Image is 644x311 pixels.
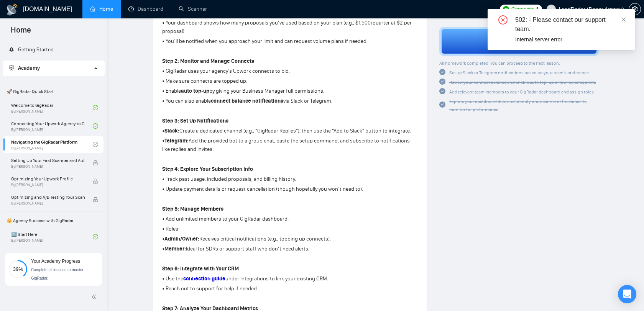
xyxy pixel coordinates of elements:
[164,137,189,144] strong: Telegram:
[93,178,98,184] span: lock
[162,87,417,95] p: • Enable by giving your Business Manager full permissions.
[511,5,534,13] span: Connects:
[11,228,93,245] a: 1️⃣ Start HereBy[PERSON_NAME]
[503,6,509,12] img: upwork-logo.png
[9,46,54,53] a: rocketGetting Started
[439,61,560,66] span: All homework completed! You can proceed to the next lesson:
[536,5,539,13] span: 1
[9,65,40,71] span: Academy
[11,183,85,187] span: By [PERSON_NAME]
[449,89,594,95] span: Add relevant team members to your GigRadar dashboard and assign roles
[31,259,80,264] span: Your Academy Progress
[439,27,599,56] button: Next
[91,293,99,301] span: double-left
[162,19,417,36] p: • Your dashboard shows how many proposals you’ve used based on your plan (e.g., $1,500/quarter at...
[11,164,85,169] span: By [PERSON_NAME]
[11,99,93,116] a: Welcome to GigRadarBy[PERSON_NAME]
[11,193,85,201] span: Optimizing and A/B Testing Your Scanner for Better Results
[162,127,417,135] p: • Create a dedicated channel (e.g., “GigRadar Replies”), then use the “Add to Slack” button to in...
[162,185,417,193] p: • Update payment details or request cancellation (though hopefully you won’t need to).
[162,77,417,85] p: • Make sure connects are topped up.
[162,245,417,253] p: • Ideal for SDRs or support staff who don’t need alerts.
[31,268,84,280] span: Complete all lessons to master GigRadar.
[93,234,98,239] span: check-circle
[515,15,626,34] div: 502: - Please contact our support team.
[128,6,163,12] a: dashboardDashboard
[5,25,37,41] span: Home
[93,197,98,202] span: lock
[439,88,445,94] span: check-circle
[629,3,641,15] button: setting
[162,225,417,233] p: • Roles:
[183,275,225,282] a: connection guide
[11,201,85,206] span: By [PERSON_NAME]
[162,285,417,293] p: • Reach out to support for help if needed.
[18,65,40,71] span: Academy
[11,118,93,134] a: Connecting Your Upwork Agency to GigRadarBy[PERSON_NAME]
[9,267,27,272] span: 39%
[439,69,445,75] span: check-circle
[162,265,239,272] strong: Step 6: Integrate with Your CRM
[93,105,98,110] span: check-circle
[164,246,186,252] strong: Member:
[162,275,417,283] p: • Use the under Integrations to link your existing CRM.
[162,97,417,105] p: • You can also enable via Slack or Telegram.
[618,285,636,303] div: Open Intercom Messenger
[162,137,417,154] p: • Add the provided bot to a group chat, paste the setup command, and subscribe to notifications l...
[11,175,85,183] span: Optimizing Your Upwork Profile
[515,35,626,44] div: Internal server error
[90,6,113,12] a: homeHome
[164,128,179,134] strong: Slack:
[439,102,445,108] span: check-circle
[449,99,587,112] span: Explore your dashboard data and identify one scanner or freelancer to monitor for performance
[211,98,283,104] strong: connect balance notifications
[549,7,554,12] span: user
[93,142,98,147] span: check-circle
[3,42,104,57] li: Getting Started
[11,136,93,153] a: Navigating the GigRadar PlatformBy[PERSON_NAME]
[439,79,445,85] span: check-circle
[162,58,254,64] strong: Step 2: Monitor and Manage Connects
[93,123,98,129] span: check-circle
[6,3,18,16] img: logo
[162,175,417,183] p: • Track past usage, included proposals, and billing history.
[629,6,641,12] a: setting
[3,213,103,228] span: 👑 Agency Success with GigRadar
[629,6,641,12] span: setting
[164,236,199,242] strong: Admin/Owner:
[3,84,103,99] span: 🚀 GigRadar Quick Start
[11,157,85,164] span: Setting Up Your First Scanner and Auto-Bidder
[179,6,207,12] a: searchScanner
[9,65,14,70] span: fund-projection-screen
[449,80,596,85] span: Review your connect balance and enable auto top-up or low-balance alerts
[93,160,98,165] span: lock
[621,17,626,22] span: close
[449,70,589,75] span: Set up Slack or Telegram notifications based on your team’s preference
[162,67,417,75] p: • GigRadar uses your agency’s Upwork connects to bid.
[162,37,417,46] p: • You’ll be notified when you approach your limit and can request volume plans if needed.
[162,118,228,124] strong: Step 3: Set Up Notifications
[498,15,508,25] span: close-circle
[162,215,417,223] p: • Add unlimited members to your GigRadar dashboard.
[162,235,417,243] p: • Receives critical notifications (e.g., topping up connects).
[162,206,223,212] strong: Step 5: Manage Members
[181,88,209,94] strong: auto top-up
[162,166,253,172] strong: Step 4: Explore Your Subscription Info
